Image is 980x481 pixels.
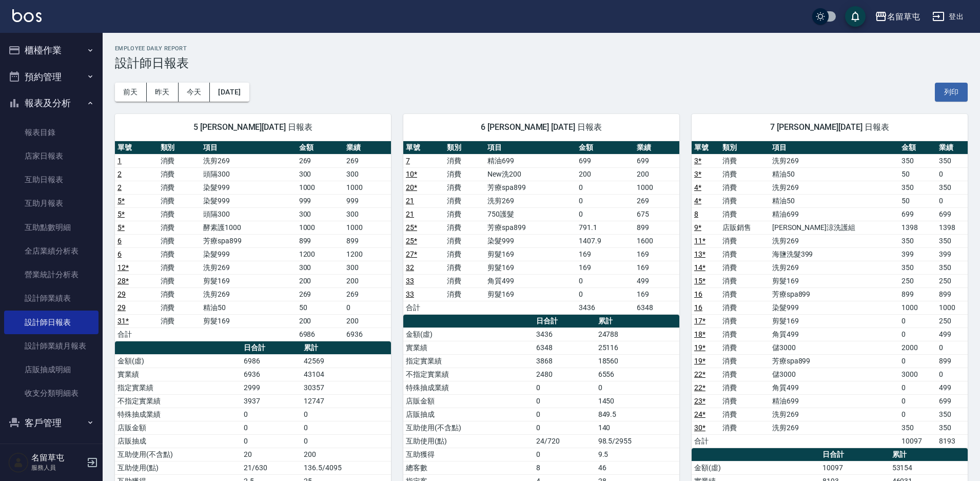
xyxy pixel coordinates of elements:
button: 登出 [928,7,968,26]
td: 0 [534,421,595,434]
td: 染髮999 [485,234,576,247]
a: 全店業績分析表 [4,239,99,263]
th: 業績 [936,141,968,155]
td: 0 [534,408,595,421]
td: 消費 [720,287,769,301]
td: 699 [634,154,679,167]
span: 7 [PERSON_NAME][DATE] 日報表 [704,122,955,132]
td: 店販金額 [403,394,534,408]
a: 8 [694,210,698,218]
td: 消費 [158,301,201,314]
td: 1000 [936,301,968,314]
td: 消費 [720,261,769,274]
td: 169 [634,247,679,261]
td: 350 [936,181,968,194]
td: 1200 [344,247,391,261]
td: 699 [576,154,634,167]
td: 169 [634,261,679,274]
td: 3000 [899,368,936,381]
td: 消費 [158,261,201,274]
td: 精油50 [770,167,899,181]
td: 300 [297,261,344,274]
td: 269 [297,154,344,167]
td: 消費 [158,247,201,261]
td: 350 [936,408,968,421]
td: 849.5 [596,408,679,421]
td: 消費 [720,314,769,328]
td: 消費 [158,274,201,287]
td: 互助使用(不含點) [403,421,534,434]
h2: Employee Daily Report [115,45,968,52]
td: 6348 [534,341,595,354]
td: 0 [899,381,936,394]
td: 海鹽洗髮399 [770,247,899,261]
td: 儲3000 [770,368,899,381]
td: 消費 [158,207,201,221]
td: 酵素護1000 [201,221,297,234]
th: 金額 [576,141,634,155]
table: a dense table [692,141,968,448]
h5: 名留草屯 [31,453,84,463]
td: 合計 [115,328,158,341]
td: 0 [301,421,391,434]
td: 消費 [720,421,769,434]
td: 消費 [444,207,485,221]
td: 0 [899,328,936,341]
td: 消費 [444,154,485,167]
td: 洗剪269 [770,421,899,434]
a: 6 [117,237,122,245]
td: 店販金額 [115,421,241,434]
td: 0 [576,287,634,301]
td: 消費 [444,194,485,207]
td: 精油699 [770,394,899,408]
td: [PERSON_NAME]涼洗護組 [770,221,899,234]
th: 項目 [201,141,297,155]
td: 芳療spa899 [485,181,576,194]
td: 350 [936,261,968,274]
td: 200 [297,274,344,287]
td: 1398 [936,221,968,234]
td: 消費 [158,314,201,328]
td: 剪髮169 [770,314,899,328]
td: 24788 [596,328,679,341]
td: 消費 [720,341,769,354]
td: 0 [899,314,936,328]
td: 消費 [720,368,769,381]
td: 399 [899,247,936,261]
td: 實業績 [115,368,241,381]
td: 染髮999 [201,181,297,194]
td: 消費 [158,181,201,194]
td: 剪髮169 [485,287,576,301]
td: 0 [576,194,634,207]
p: 服務人員 [31,463,84,472]
td: 金額(虛) [403,328,534,341]
td: 2000 [899,341,936,354]
div: 名留草屯 [887,10,920,23]
a: 29 [117,303,126,312]
table: a dense table [403,141,679,315]
td: 3868 [534,354,595,368]
td: 消費 [720,328,769,341]
th: 單號 [692,141,720,155]
td: 消費 [158,194,201,207]
td: 消費 [720,408,769,421]
td: 750護髮 [485,207,576,221]
a: 21 [406,210,414,218]
td: 18560 [596,354,679,368]
td: 儲3000 [770,341,899,354]
td: 頭隔300 [201,167,297,181]
td: 洗剪269 [770,234,899,247]
a: 互助點數明細 [4,216,99,239]
td: 169 [634,287,679,301]
td: 消費 [720,234,769,247]
a: 7 [406,157,410,165]
td: 洗剪269 [201,287,297,301]
td: 洗剪269 [770,408,899,421]
th: 單號 [115,141,158,155]
td: 消費 [720,381,769,394]
td: 350 [899,261,936,274]
td: 消費 [720,274,769,287]
td: 0 [936,167,968,181]
td: 0 [576,207,634,221]
h3: 設計師日報表 [115,56,968,70]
